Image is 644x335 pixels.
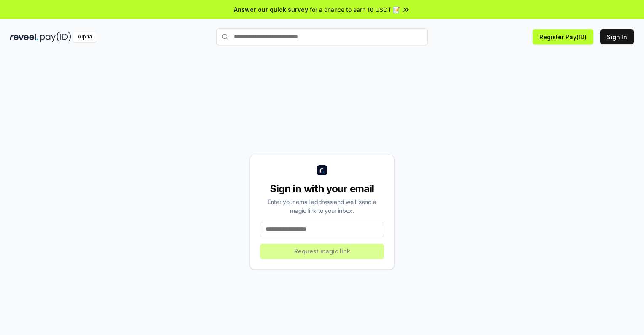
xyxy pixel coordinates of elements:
div: Enter your email address and we’ll send a magic link to your inbox. [260,197,384,215]
span: for a chance to earn 10 USDT 📝 [310,5,400,14]
div: Sign in with your email [260,182,384,196]
div: Alpha [73,32,97,42]
img: pay_id [40,32,71,42]
img: logo_small [317,165,327,175]
button: Sign In [600,29,634,44]
button: Register Pay(ID) [533,29,593,44]
span: Answer our quick survey [234,5,308,14]
img: reveel_dark [10,32,38,42]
